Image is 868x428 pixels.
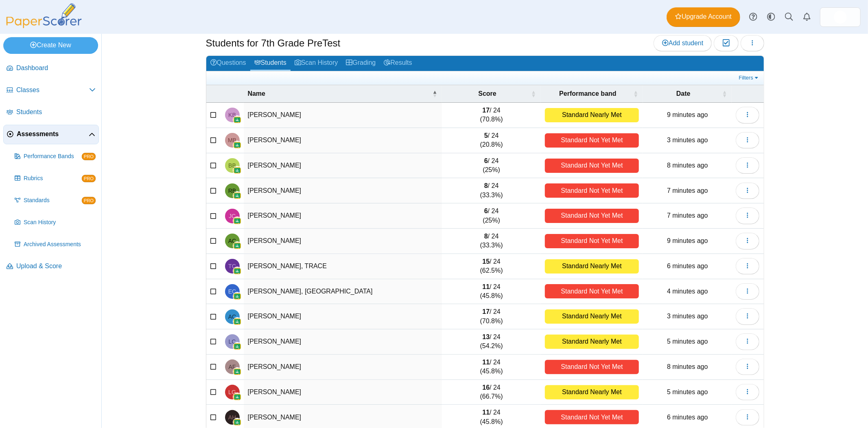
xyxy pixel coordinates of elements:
a: Students [3,103,99,122]
a: ps.jujrQmLhCdFvK8Se [820,7,861,27]
span: JAXON CAIN [229,213,236,219]
span: KARIS BARRON [228,112,236,118]
time: Aug 25, 2025 at 3:25 PM [667,363,708,370]
div: Standard Nearly Met [545,309,639,324]
span: Date [676,90,691,97]
td: [PERSON_NAME], [GEOGRAPHIC_DATA] [244,279,442,304]
td: / 24 (20.8%) [442,128,540,153]
a: Classes [3,81,99,100]
img: googleClassroom-logo.png [233,267,241,275]
span: Score : Activate to sort [531,85,536,102]
span: ADALYN FARR [229,364,236,370]
img: googleClassroom-logo.png [233,166,241,174]
a: Performance Bands PRO [11,147,99,166]
img: googleClassroom-logo.png [233,342,241,351]
a: Grading [342,56,380,71]
a: PaperScorer [3,22,85,29]
div: Standard Not Yet Met [545,159,639,173]
span: LANDON GRACE [228,389,236,395]
img: googleClassroom-logo.png [233,116,241,124]
div: Standard Not Yet Met [545,360,639,374]
div: Standard Not Yet Met [545,410,639,424]
span: BAILEY BURK [228,163,236,168]
b: 13 [482,333,490,340]
img: googleClassroom-logo.png [233,217,241,225]
a: Results [380,56,416,71]
b: 11 [482,283,490,290]
b: 17 [482,107,490,114]
span: ALEXIS CARRILLO [228,238,236,244]
td: / 24 (25%) [442,153,540,179]
img: googleClassroom-logo.png [233,368,241,376]
span: Date : Activate to sort [722,85,727,102]
span: ARISSA HALL [228,415,236,420]
div: Standard Not Yet Met [545,183,639,198]
span: ROWAN BUSH [228,188,236,194]
span: Name [248,90,266,97]
time: Aug 25, 2025 at 3:26 PM [667,187,708,194]
td: [PERSON_NAME] [244,153,442,179]
td: [PERSON_NAME] [244,203,442,229]
td: [PERSON_NAME] [244,128,442,153]
img: googleClassroom-logo.png [233,418,241,426]
td: / 24 (45.8%) [442,279,540,304]
span: Standards [24,196,82,205]
td: / 24 (25%) [442,203,540,229]
b: 5 [484,132,488,139]
td: / 24 (33.3%) [442,178,540,203]
td: / 24 (33.3%) [442,229,540,254]
td: [PERSON_NAME] [244,304,442,329]
span: LEVI CRITES [229,339,236,344]
b: 8 [484,233,488,240]
a: Scan History [291,56,342,71]
div: Standard Nearly Met [545,259,639,274]
td: [PERSON_NAME] [244,355,442,380]
td: [PERSON_NAME] [244,380,442,405]
a: Alerts [798,8,816,26]
span: Performance band : Activate to sort [633,85,638,102]
td: / 24 (45.8%) [442,355,540,380]
img: googleClassroom-logo.png [233,192,241,200]
td: [PERSON_NAME] [244,103,442,128]
span: Classes [16,86,89,95]
img: googleClassroom-logo.png [233,141,241,149]
b: 6 [484,207,488,214]
time: Aug 25, 2025 at 3:28 PM [667,338,708,345]
time: Aug 25, 2025 at 3:27 PM [667,212,708,219]
a: Upgrade Account [667,7,740,27]
span: EASTON CONNERLY [228,289,236,294]
img: PaperScorer [3,3,85,28]
span: Students [16,108,96,117]
img: googleClassroom-logo.png [233,393,241,401]
span: Assessments [17,130,89,139]
span: Score [478,90,496,97]
div: Standard Not Yet Met [545,234,639,248]
span: Upload & Score [16,262,96,271]
td: [PERSON_NAME] [244,229,442,254]
div: Standard Not Yet Met [545,133,639,148]
b: 17 [482,308,490,315]
td: [PERSON_NAME] [244,178,442,203]
b: 6 [484,157,488,164]
span: PRO [82,175,96,182]
td: [PERSON_NAME], TRACE [244,254,442,279]
time: Aug 25, 2025 at 3:25 PM [667,162,708,169]
b: 15 [482,258,490,265]
img: ps.jujrQmLhCdFvK8Se [834,11,847,24]
span: PRO [82,197,96,204]
div: Standard Not Yet Met [545,209,639,223]
span: MALIN BRATTON [228,137,236,143]
time: Aug 25, 2025 at 3:29 PM [667,288,708,295]
a: Scan History [11,213,99,232]
img: googleClassroom-logo.png [233,318,241,326]
b: 11 [482,409,490,416]
span: PRO [82,153,96,160]
div: Standard Nearly Met [545,385,639,399]
span: Dashboard [16,64,96,73]
span: Add student [662,40,703,46]
span: Upgrade Account [675,12,732,21]
img: googleClassroom-logo.png [233,242,241,250]
span: Rubrics [24,174,82,183]
a: Rubrics PRO [11,169,99,188]
td: / 24 (70.8%) [442,103,540,128]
